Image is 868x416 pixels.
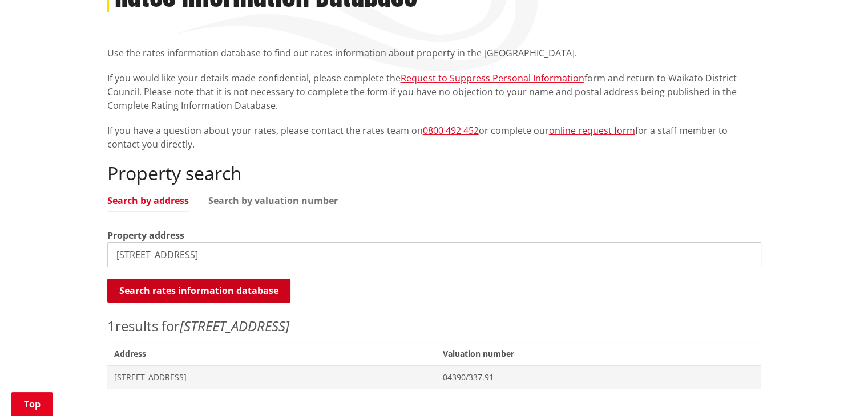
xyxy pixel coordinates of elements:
[423,124,479,137] a: 0800 492 452
[107,46,761,60] p: Use the rates information database to find out rates information about property in the [GEOGRAPHI...
[208,196,338,205] a: Search by valuation number
[815,368,857,409] iframe: Messenger Launcher
[107,242,761,267] input: e.g. Duke Street NGARUAWAHIA
[107,365,761,389] a: [STREET_ADDRESS] 04390/337.91
[107,229,184,242] label: Property address
[107,71,761,112] p: If you would like your details made confidential, please complete the form and return to Waikato ...
[114,372,430,383] span: [STREET_ADDRESS]
[107,316,115,335] span: 1
[107,279,290,303] button: Search rates information database
[549,124,635,137] a: online request form
[107,196,189,205] a: Search by address
[401,72,584,84] a: Request to Suppress Personal Information
[436,342,761,365] span: Valuation number
[11,392,53,416] a: Top
[107,124,761,151] p: If you have a question about your rates, please contact the rates team on or complete our for a s...
[443,372,754,383] span: 04390/337.91
[107,316,761,336] p: results for
[107,162,761,184] h2: Property search
[180,316,289,335] em: [STREET_ADDRESS]
[107,342,437,365] span: Address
